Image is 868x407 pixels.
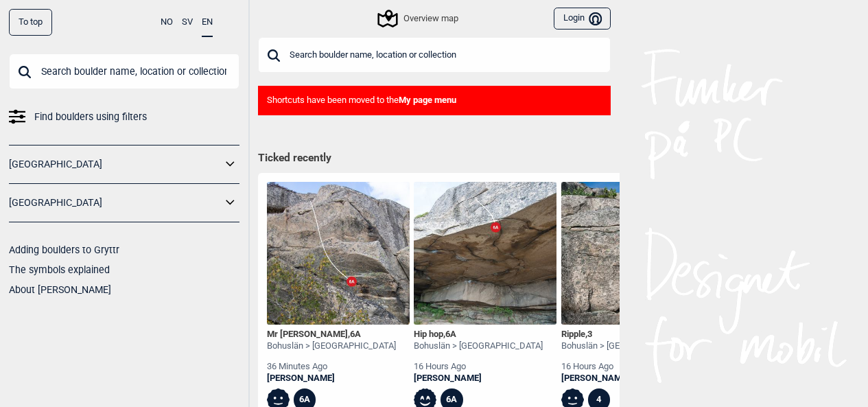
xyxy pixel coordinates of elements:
div: Shortcuts have been moved to the [258,86,611,115]
span: 6A [350,329,361,339]
button: SV [182,9,193,36]
span: 6A [445,329,456,339]
div: Mr [PERSON_NAME] , [267,329,396,340]
img: Mr Ed [267,182,410,325]
a: Find boulders using filters [9,107,239,127]
button: Login [554,8,610,30]
button: NO [161,9,173,36]
img: Hip hop [414,182,556,325]
div: Bohuslän > [GEOGRAPHIC_DATA] [267,340,396,352]
a: [PERSON_NAME] [414,373,543,384]
input: Search boulder name, location or collection [9,54,239,89]
div: Overview map [379,10,458,27]
span: 3 [587,329,592,339]
a: [GEOGRAPHIC_DATA] [9,193,222,213]
div: Ripple , [561,329,690,340]
button: EN [202,9,213,37]
a: Adding boulders to Gryttr [9,244,119,255]
a: [PERSON_NAME] [267,373,396,384]
span: Find boulders using filters [34,107,147,127]
a: About [PERSON_NAME] [9,284,111,295]
a: [PERSON_NAME] [561,373,690,384]
div: 16 hours ago [561,361,690,373]
b: My page menu [399,95,456,105]
h1: Ticked recently [258,151,611,166]
div: Hip hop , [414,329,543,340]
a: [GEOGRAPHIC_DATA] [9,154,222,174]
input: Search boulder name, location or collection [258,37,611,73]
div: Bohuslän > [GEOGRAPHIC_DATA] [561,340,690,352]
div: To top [9,9,52,36]
a: The symbols explained [9,264,110,275]
div: 36 minutes ago [267,361,396,373]
div: 16 hours ago [414,361,543,373]
img: Ripple 191002 [561,182,704,325]
div: Bohuslän > [GEOGRAPHIC_DATA] [414,340,543,352]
